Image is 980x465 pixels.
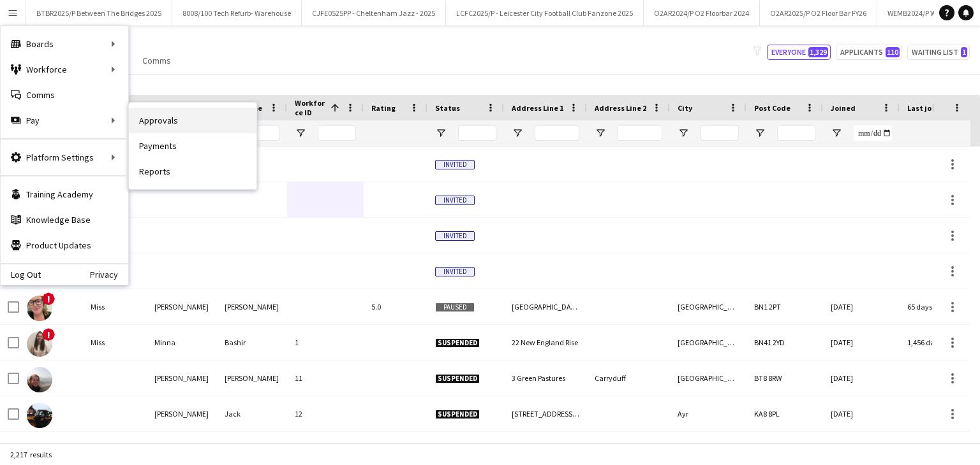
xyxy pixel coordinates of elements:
[1,31,128,57] div: Boards
[504,289,587,324] div: [GEOGRAPHIC_DATA]
[746,361,823,396] div: BT8 8RW
[823,396,900,431] div: [DATE]
[512,103,563,113] span: Address Line 1
[217,325,287,360] div: Bashir
[670,289,746,324] div: [GEOGRAPHIC_DATA]
[435,160,475,169] span: Invited
[172,1,302,25] button: 8008/100 Tech Refurb- Warehouse
[1,108,128,133] div: Pay
[435,231,475,241] span: Invited
[147,289,217,324] div: [PERSON_NAME]
[900,325,976,360] div: 1,456 days
[1,232,128,258] a: Product Updates
[287,396,364,431] div: 12
[27,403,52,428] img: Darrell Jack
[512,127,523,139] button: Open Filter Menu
[129,159,256,184] a: Reports
[670,396,746,431] div: Ayr
[295,127,306,139] button: Open Filter Menu
[504,325,587,360] div: 22 New England Rise
[435,127,447,139] button: Open Filter Menu
[137,52,176,69] a: Comms
[678,103,692,113] span: City
[217,361,287,396] div: [PERSON_NAME]
[27,331,52,357] img: Minna Bashir
[504,361,587,396] div: 3 Green Pastures
[42,328,55,341] span: !
[147,361,217,396] div: [PERSON_NAME]
[435,410,480,419] span: Suspended
[746,289,823,324] div: BN1 2PT
[129,108,256,133] a: Approvals
[1,269,41,280] a: Log Out
[1,207,128,232] a: Knowledge Base
[27,296,52,321] img: Claire Fulton
[831,127,842,139] button: Open Filter Menu
[670,325,746,360] div: [GEOGRAPHIC_DATA]
[535,125,579,141] input: Address Line 1 Filter Input
[754,127,766,139] button: Open Filter Menu
[42,292,55,305] span: !
[147,325,217,360] div: Minna
[754,103,791,113] span: Post Code
[907,103,936,113] span: Last job
[435,338,480,348] span: Suspended
[217,396,287,431] div: Jack
[26,1,172,25] button: BTBR2025/P Between The Bridges 2025
[1,182,128,207] a: Training Academy
[83,289,147,324] div: Miss
[435,103,460,113] span: Status
[83,325,147,360] div: Miss
[808,47,828,57] span: 1,329
[435,196,475,205] span: Invited
[823,361,900,396] div: [DATE]
[618,125,662,141] input: Address Line 2 Filter Input
[287,361,364,396] div: 11
[1,57,128,82] div: Workforce
[371,103,396,113] span: Rating
[746,325,823,360] div: BN41 2YD
[1,82,128,108] a: Comms
[961,47,967,57] span: 1
[318,125,356,141] input: Workforce ID Filter Input
[435,374,480,383] span: Suspended
[458,125,496,141] input: Status Filter Input
[900,289,976,324] div: 65 days
[287,325,364,360] div: 1
[831,103,856,113] span: Joined
[446,1,644,25] button: LCFC2025/P - Leicester City Football Club Fanzone 2025
[823,325,900,360] div: [DATE]
[595,127,606,139] button: Open Filter Menu
[777,125,815,141] input: Post Code Filter Input
[587,361,670,396] div: Carryduff
[760,1,877,25] button: O2AR2025/P O2 Floor Bar FY26
[886,47,900,57] span: 110
[147,396,217,431] div: [PERSON_NAME]
[854,125,892,141] input: Joined Filter Input
[701,125,739,141] input: City Filter Input
[644,1,760,25] button: O2AR2024/P O2 Floorbar 2024
[248,125,279,141] input: Last Name Filter Input
[767,45,831,60] button: Everyone1,329
[129,133,256,159] a: Payments
[836,45,902,60] button: Applicants110
[142,55,171,66] span: Comms
[90,269,128,280] a: Privacy
[217,289,287,324] div: [PERSON_NAME]
[670,361,746,396] div: [GEOGRAPHIC_DATA]
[302,1,446,25] button: CJFE0525PP - Cheltenham Jazz - 2025
[1,145,128,170] div: Platform Settings
[435,267,475,276] span: Invited
[435,303,475,312] span: Paused
[27,367,52,392] img: Killian Doherty
[907,45,970,60] button: Waiting list1
[595,103,646,113] span: Address Line 2
[746,396,823,431] div: KA8 8PL
[823,289,900,324] div: [DATE]
[504,396,587,431] div: [STREET_ADDRESS][PERSON_NAME]
[364,289,427,324] div: 5.0
[295,98,325,117] span: Workforce ID
[678,127,689,139] button: Open Filter Menu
